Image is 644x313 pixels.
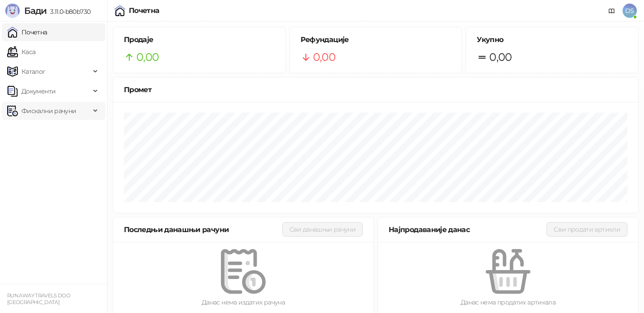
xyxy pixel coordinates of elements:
[301,34,451,45] h5: Рефундације
[313,49,335,66] span: 0,00
[21,63,46,80] span: Каталог
[392,297,624,307] div: Данас нема продатих артикала
[605,4,619,18] a: Документација
[477,34,627,45] h5: Укупно
[21,82,55,100] span: Документи
[623,4,637,18] span: DS
[389,224,547,235] div: Најпродаваније данас
[129,7,160,14] div: Почетна
[21,102,76,120] span: Фискални рачуни
[282,222,363,237] button: Сви данашњи рачуни
[24,5,47,16] span: Бади
[547,222,627,237] button: Сви продати артикли
[47,8,90,16] span: 3.11.0-b80b730
[7,23,47,41] a: Почетна
[7,292,70,305] small: RUN AWAY TRAVELS DOO [GEOGRAPHIC_DATA]
[124,34,275,45] h5: Продаје
[5,4,20,18] img: Logo
[127,297,359,307] div: Данас нема издатих рачуна
[136,49,159,66] span: 0,00
[489,49,512,66] span: 0,00
[124,224,282,235] div: Последњи данашњи рачуни
[124,84,627,95] div: Промет
[7,43,35,61] a: Каса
